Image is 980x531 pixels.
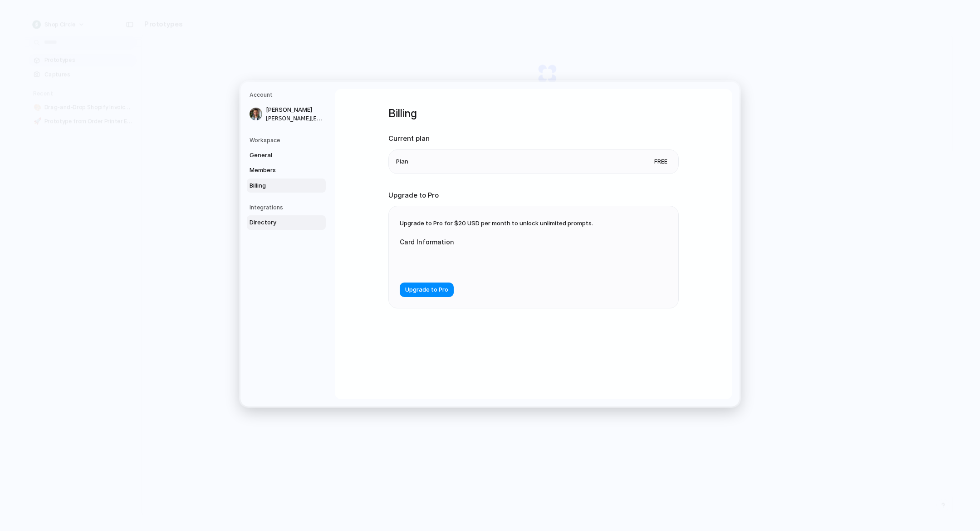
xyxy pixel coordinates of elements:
span: Free [651,157,671,166]
h2: Current plan [388,134,679,144]
a: Billing [247,179,326,193]
iframe: Secure card payment input frame [407,258,574,266]
span: Billing [250,181,308,190]
a: General [247,148,326,163]
a: Directory [247,215,326,230]
h2: Upgrade to Pro [388,190,679,201]
span: [PERSON_NAME] [266,105,324,114]
h5: Integrations [250,203,326,212]
a: Members [247,163,326,178]
h5: Account [250,91,326,99]
h1: Billing [388,105,679,122]
span: Directory [250,218,308,227]
label: Card Information [400,237,581,247]
a: [PERSON_NAME][PERSON_NAME][EMAIL_ADDRESS][PERSON_NAME][DOMAIN_NAME] [247,103,326,125]
span: General [250,151,308,160]
span: Upgrade to Pro [405,286,448,295]
span: Upgrade to Pro for $20 USD per month to unlock unlimited prompts. [400,219,593,227]
span: [PERSON_NAME][EMAIL_ADDRESS][PERSON_NAME][DOMAIN_NAME] [266,114,324,123]
h5: Workspace [250,136,326,144]
span: Members [250,166,308,175]
button: Upgrade to Pro [400,283,454,297]
span: Plan [396,157,408,166]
